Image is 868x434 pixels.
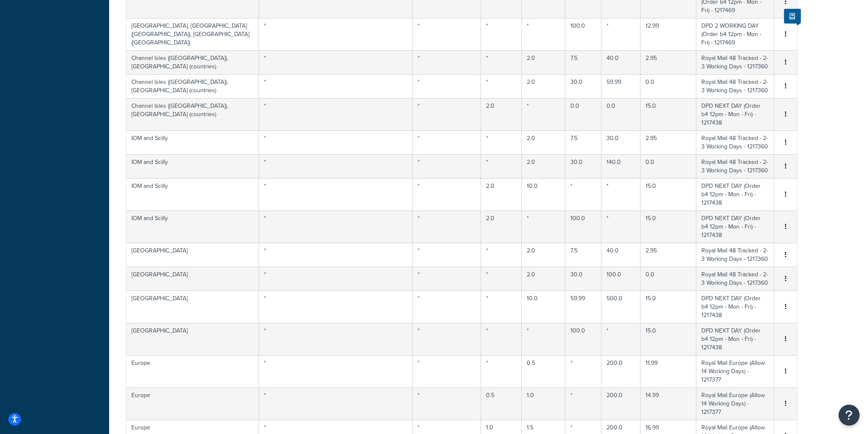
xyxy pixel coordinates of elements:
[565,130,601,154] td: 7.5
[126,387,259,420] td: Europe
[784,9,801,23] button: Show Help Docs
[601,243,641,267] td: 40.0
[601,355,641,387] td: 200.0
[641,355,696,387] td: 11.99
[696,98,774,130] td: DPD NEXT DAY (Order b4 12pm - Mon - Fri) - 1217438
[641,130,696,154] td: 2.95
[565,323,601,355] td: 100.0
[481,211,522,243] td: 2.0
[641,154,696,178] td: 0.0
[641,50,696,74] td: 2.95
[696,355,774,387] td: Royal Mail Europe (Allow 14 Working Days) - 1217377
[126,291,259,323] td: [GEOGRAPHIC_DATA]
[522,355,565,387] td: 0.5
[601,267,641,291] td: 100.0
[601,291,641,323] td: 500.0
[522,387,565,420] td: 1.0
[565,18,601,50] td: 100.0
[126,243,259,267] td: [GEOGRAPHIC_DATA]
[126,267,259,291] td: [GEOGRAPHIC_DATA]
[696,211,774,243] td: DPD NEXT DAY (Order b4 12pm - Mon - Fri) - 1217438
[641,291,696,323] td: 15.0
[522,74,565,98] td: 2.0
[126,211,259,243] td: IOM and Scilly
[126,323,259,355] td: [GEOGRAPHIC_DATA]
[696,178,774,211] td: DPD NEXT DAY (Order b4 12pm - Mon - Fri) - 1217438
[481,387,522,420] td: 0.5
[126,355,259,387] td: Europe
[696,50,774,74] td: Royal Mail 48 Tracked - 2-3 Working Days - 1217360
[126,154,259,178] td: IOM and Scilly
[126,74,259,98] td: Channel Isles ([GEOGRAPHIC_DATA]), [GEOGRAPHIC_DATA] (countries)
[641,74,696,98] td: 0.0
[522,243,565,267] td: 2.0
[522,178,565,211] td: 10.0
[641,98,696,130] td: 15.0
[565,243,601,267] td: 7.5
[696,74,774,98] td: Royal Mail 48 Tracked - 2-3 Working Days - 1217360
[696,291,774,323] td: DPD NEXT DAY (Order b4 12pm - Mon - Fri) - 1217438
[641,243,696,267] td: 2.95
[641,178,696,211] td: 15.0
[601,98,641,130] td: 0.0
[126,18,259,50] td: [GEOGRAPHIC_DATA], [GEOGRAPHIC_DATA] ([GEOGRAPHIC_DATA]), [GEOGRAPHIC_DATA] ([GEOGRAPHIC_DATA])
[565,154,601,178] td: 30.0
[126,178,259,211] td: IOM and Scilly
[481,178,522,211] td: 2.0
[696,387,774,420] td: Royal Mail Europe (Allow 14 Working Days) - 1217377
[696,267,774,291] td: Royal Mail 48 Tracked - 2-3 Working Days - 1217360
[481,98,522,130] td: 2.0
[522,50,565,74] td: 2.0
[601,130,641,154] td: 30.0
[126,130,259,154] td: IOM and Scilly
[522,267,565,291] td: 2.0
[601,154,641,178] td: 140.0
[641,267,696,291] td: 0.0
[126,50,259,74] td: Channel Isles ([GEOGRAPHIC_DATA]), [GEOGRAPHIC_DATA] (countries)
[601,50,641,74] td: 40.0
[565,211,601,243] td: 100.0
[522,154,565,178] td: 2.0
[696,130,774,154] td: Royal Mail 48 Tracked - 2-3 Working Days - 1217360
[126,98,259,130] td: Channel Isles ([GEOGRAPHIC_DATA]), [GEOGRAPHIC_DATA] (countries)
[696,243,774,267] td: Royal Mail 48 Tracked - 2-3 Working Days - 1217360
[565,267,601,291] td: 30.0
[601,74,641,98] td: 59.99
[601,387,641,420] td: 200.0
[522,291,565,323] td: 10.0
[565,74,601,98] td: 30.0
[696,154,774,178] td: Royal Mail 48 Tracked - 2-3 Working Days - 1217360
[839,405,860,426] button: Open Resource Center
[641,211,696,243] td: 15.0
[565,98,601,130] td: 0.0
[696,323,774,355] td: DPD NEXT DAY (Order b4 12pm - Mon - Fri) - 1217438
[641,387,696,420] td: 14.99
[641,323,696,355] td: 15.0
[696,18,774,50] td: DPD 2 WORKING DAY (Order b4 12pm - Mon - Fri) - 1217469
[522,130,565,154] td: 2.0
[565,291,601,323] td: 59.99
[565,50,601,74] td: 7.5
[641,18,696,50] td: 12.99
